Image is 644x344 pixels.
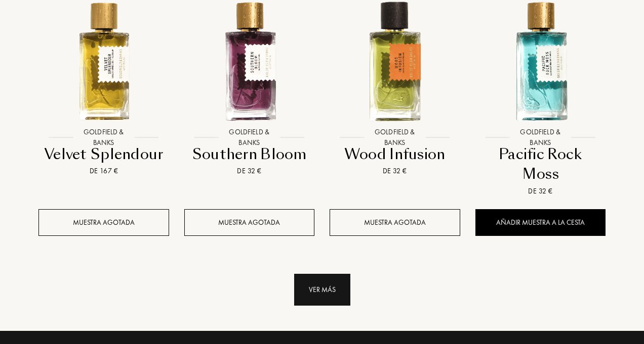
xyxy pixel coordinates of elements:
[43,166,165,176] div: De 167 €
[188,166,311,176] div: De 32 €
[479,186,602,196] div: De 32 €
[38,209,169,236] div: Muestra agotada
[334,166,456,176] div: De 32 €
[330,209,460,236] div: Muestra agotada
[184,209,315,236] div: Muestra agotada
[475,209,606,236] div: Añadir muestra a la cesta
[294,274,350,306] div: Ver más
[479,144,602,184] div: Pacific Rock Moss
[334,144,456,164] div: Wood Infusion
[43,144,165,164] div: Velvet Splendour
[188,144,311,164] div: Southern Bloom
